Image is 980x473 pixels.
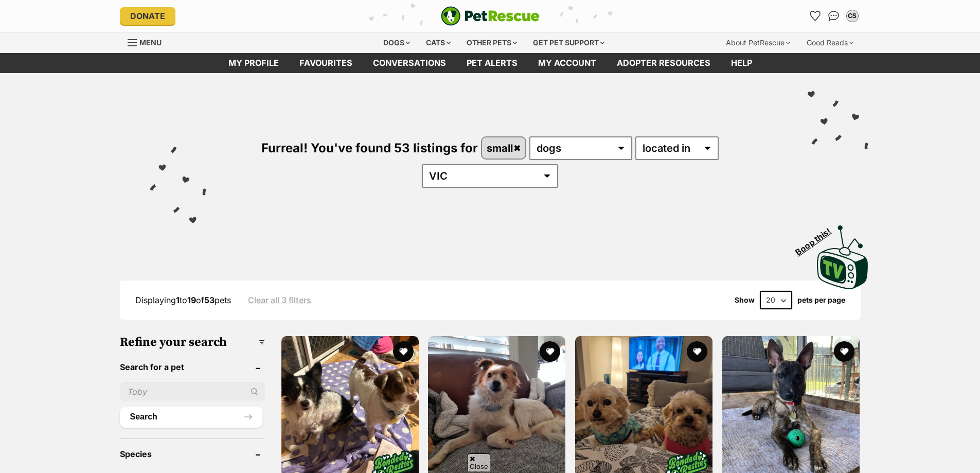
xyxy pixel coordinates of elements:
label: pets per page [797,296,845,304]
strong: 1 [176,295,180,305]
a: Donate [120,7,175,25]
a: Favourites [289,53,363,73]
div: About PetRescue [719,32,797,53]
strong: 53 [204,295,215,305]
span: Show [735,296,755,304]
ul: Account quick links [807,8,861,24]
button: favourite [687,341,707,362]
a: Boop this! [817,216,868,291]
a: Help [721,53,762,73]
a: Adopter resources [607,53,721,73]
span: Boop this! [793,220,841,257]
a: My profile [218,53,289,73]
span: Furreal! You've found 53 listings for [261,141,478,155]
a: Favourites [807,8,824,24]
a: My account [528,53,607,73]
img: PetRescue TV logo [817,225,868,289]
a: Clear all 3 filters [248,295,311,305]
a: PetRescue [441,6,540,26]
div: Cats [419,32,458,53]
a: small [482,137,526,159]
img: logo-e224e6f780fb5917bec1dbf3a21bbac754714ae5b6737aabdf751b685950b380.svg [441,6,540,26]
button: favourite [393,341,413,362]
img: chat-41dd97257d64d25036548639549fe6c8038ab92f7586957e7f3b1b290dea8141.svg [828,11,839,21]
span: Close [468,453,490,471]
strong: 19 [187,295,196,305]
span: Menu [139,38,162,47]
button: My account [844,8,861,24]
button: Search [120,407,262,427]
span: Displaying to of pets [135,295,231,305]
div: Get pet support [526,32,612,53]
input: Toby [120,382,265,401]
a: conversations [363,53,456,73]
header: Search for a pet [120,362,265,372]
div: CS [847,11,858,21]
h3: Refine your search [120,335,265,349]
div: Good Reads [799,32,861,53]
a: Menu [128,32,169,51]
div: Other pets [459,32,524,53]
button: favourite [540,341,560,362]
a: Conversations [826,8,842,24]
div: Dogs [376,32,417,53]
button: favourite [834,341,854,362]
header: Species [120,449,265,459]
a: Pet alerts [456,53,528,73]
